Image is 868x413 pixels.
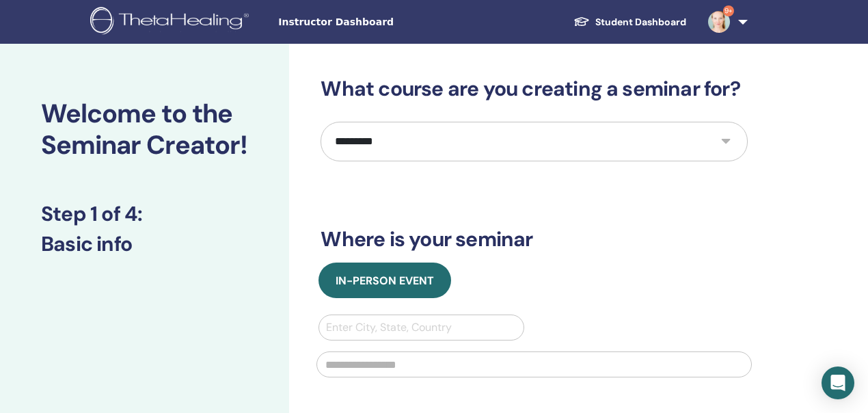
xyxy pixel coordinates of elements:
h3: What course are you creating a seminar for? [321,77,748,101]
h2: Welcome to the Seminar Creator! [41,98,248,161]
h3: Basic info [41,232,248,256]
span: 9+ [723,5,734,16]
img: logo.png [90,7,254,38]
img: default.jpg [708,11,730,33]
img: graduation-cap-white.svg [573,16,590,27]
button: In-Person Event [318,263,451,298]
a: Student Dashboard [562,10,697,35]
span: In-Person Event [336,274,434,288]
div: Open Intercom Messenger [822,367,854,399]
span: Instructor Dashboard [278,15,483,29]
h3: Where is your seminar [321,227,748,252]
h3: Step 1 of 4 : [41,202,248,226]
